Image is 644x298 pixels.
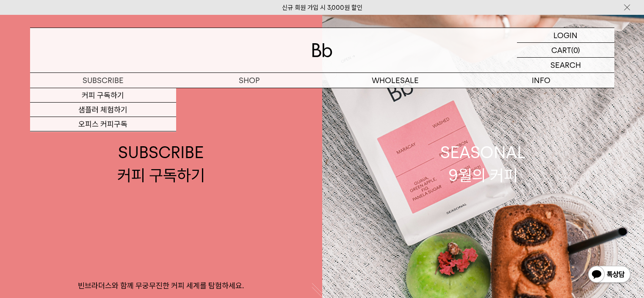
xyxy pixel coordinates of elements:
a: CART (0) [517,43,614,58]
p: (0) [571,43,580,57]
p: CART [551,43,571,57]
p: SEARCH [550,58,581,72]
div: SUBSCRIBE 커피 구독하기 [117,141,205,186]
a: 신규 회원 가입 시 3,000원 할인 [282,4,362,11]
p: LOGIN [553,28,578,42]
a: LOGIN [517,28,614,43]
a: SHOP [176,73,322,88]
a: 샘플러 체험하기 [30,103,176,117]
p: INFO [468,73,614,88]
a: 커피 구독하기 [30,88,176,103]
div: SEASONAL 9월의 커피 [440,141,526,186]
p: WHOLESALE [322,73,468,88]
img: 카카오톡 채널 1:1 채팅 버튼 [587,265,631,285]
a: SUBSCRIBE [30,73,176,88]
img: 로고 [312,43,332,57]
a: 오피스 커피구독 [30,117,176,131]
